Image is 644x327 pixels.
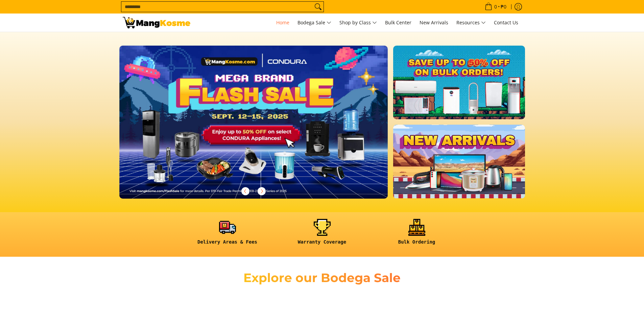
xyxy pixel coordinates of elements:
[339,19,377,27] span: Shop by Class
[493,4,498,9] span: 0
[297,19,331,27] span: Bodega Sale
[491,14,522,32] a: Contact Us
[416,14,452,32] a: New Arrivals
[197,14,522,32] nav: Main Menu
[184,219,271,250] a: <h6><strong>Delivery Areas & Fees</strong></h6>
[385,19,411,26] span: Bulk Center
[336,14,380,32] a: Shop by Class
[278,219,366,250] a: <h6><strong>Warranty Coverage</strong></h6>
[276,19,289,26] span: Home
[500,4,507,9] span: ₱0
[313,2,324,12] button: Search
[123,17,190,28] img: Mang Kosme: Your Home Appliances Warehouse Sale Partner!
[453,14,489,32] a: Resources
[254,184,269,199] button: Next
[483,3,508,10] span: •
[456,19,486,27] span: Resources
[238,184,253,199] button: Previous
[119,46,388,199] img: Desktop homepage 29339654 2507 42fb b9ff a0650d39e9ed
[294,14,335,32] a: Bodega Sale
[494,19,518,26] span: Contact Us
[273,14,293,32] a: Home
[373,219,461,250] a: <h6><strong>Bulk Ordering</strong></h6>
[420,19,448,26] span: New Arrivals
[382,14,415,32] a: Bulk Center
[224,270,420,285] h2: Explore our Bodega Sale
